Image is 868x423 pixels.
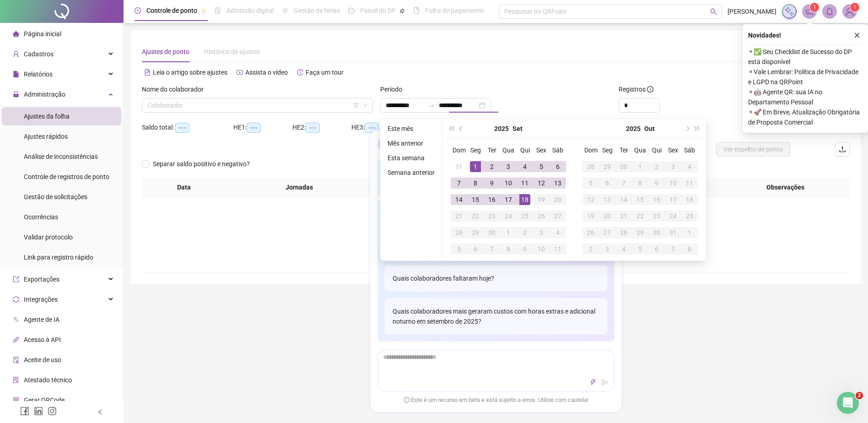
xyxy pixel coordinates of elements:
td: 2025-10-28 [615,224,632,241]
div: 9 [519,244,530,255]
div: 17 [668,194,679,205]
div: 8 [470,178,481,189]
th: Qua [632,142,648,158]
td: 2025-11-06 [648,241,665,257]
td: 2025-10-02 [648,158,665,175]
span: Separar saldo positivo e negativo? [149,159,253,169]
span: history [297,69,303,76]
span: Admissão digital [226,7,274,14]
div: 26 [536,211,547,222]
span: Observações [731,182,839,192]
span: --:-- [365,123,379,133]
span: Leia o artigo sobre ajustes [153,69,227,76]
td: 2025-09-29 [599,158,615,175]
div: 4 [552,227,563,238]
span: Agente de IA [24,316,59,323]
td: 2025-10-11 [681,175,698,191]
td: 2025-11-03 [599,241,615,257]
button: Ver espelho de ponto [716,142,790,157]
div: 1 [635,161,646,172]
div: 6 [651,244,662,255]
td: 2025-09-03 [500,158,517,175]
span: ⚬ 🚀 Em Breve, Atualização Obrigatória de Proposta Comercial [748,107,863,127]
td: 2025-10-20 [599,208,615,224]
button: send [599,377,610,388]
td: 2025-10-01 [500,224,517,241]
li: Esta semana [384,152,438,163]
div: 24 [668,211,679,222]
li: Mês anterior [384,138,438,149]
span: user-add [13,51,19,57]
td: 2025-10-27 [599,224,615,241]
div: 2 [486,161,497,172]
span: close [854,32,860,38]
span: Controle de registros de ponto [24,173,109,180]
span: youtube [237,69,243,76]
td: 2025-10-09 [517,241,533,257]
td: 2025-10-12 [582,191,599,208]
span: Ajustes da folha [24,113,70,120]
div: 8 [635,178,646,189]
div: 18 [684,194,695,205]
td: 2025-09-18 [517,191,533,208]
span: Atestado técnico [24,376,72,384]
div: 21 [618,211,629,222]
div: 12 [536,178,547,189]
span: 2 [856,392,863,399]
td: 2025-10-31 [665,224,681,241]
div: HE 2: [292,122,351,133]
div: 22 [470,211,481,222]
td: 2025-09-06 [550,158,566,175]
span: notification [805,7,814,16]
div: HE 3: [351,122,410,133]
td: 2025-09-19 [533,191,550,208]
span: facebook [20,407,29,416]
th: Dom [451,142,467,158]
div: 31 [453,161,464,172]
span: filter [353,103,359,108]
div: 3 [503,161,514,172]
img: sparkle-icon.fc2bf0ac1784a2077858766a79e2daf3.svg [784,6,794,16]
span: Ocorrências [24,213,58,221]
div: 25 [684,211,695,222]
span: Link para registro rápido [24,254,93,261]
td: 2025-10-22 [632,208,648,224]
td: 2025-10-30 [648,224,665,241]
td: 2025-09-09 [484,175,500,191]
td: 2025-11-04 [615,241,632,257]
li: Semana anterior [384,167,438,178]
td: 2025-10-04 [681,158,698,175]
span: qrcode [13,397,19,403]
span: Acesso à API [24,336,61,343]
td: 2025-09-04 [517,158,533,175]
th: Sex [665,142,681,158]
div: Ajustes de ponto [142,47,189,57]
td: 2025-10-26 [582,224,599,241]
div: Quais colaboradores faltaram hoje? [385,266,607,291]
span: --:-- [306,123,320,133]
td: 2025-09-21 [451,208,467,224]
span: instagram [48,407,57,416]
div: 16 [651,194,662,205]
span: 1 [813,4,816,11]
div: 24 [503,211,514,222]
span: exclamation-circle [404,396,410,402]
span: clock-circle [135,7,141,14]
div: 4 [684,161,695,172]
td: 2025-11-02 [582,241,599,257]
td: 2025-10-02 [517,224,533,241]
div: 15 [635,194,646,205]
div: HE 1: [233,122,292,133]
div: 23 [651,211,662,222]
td: 2025-09-29 [467,224,484,241]
div: 9 [651,178,662,189]
button: month panel [644,119,655,138]
div: 4 [519,161,530,172]
div: 28 [585,161,596,172]
td: 2025-09-05 [533,158,550,175]
td: 2025-09-22 [467,208,484,224]
div: 8 [503,244,514,255]
span: --:-- [175,123,189,133]
td: 2025-10-19 [582,208,599,224]
th: Jornadas [226,179,372,196]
